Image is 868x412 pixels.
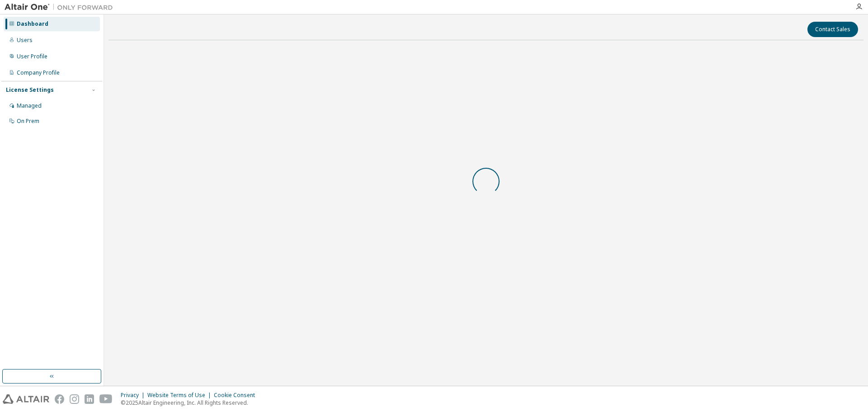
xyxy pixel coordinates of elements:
div: License Settings [6,86,54,94]
div: Managed [17,102,42,109]
img: youtube.svg [99,394,113,404]
img: linkedin.svg [85,394,94,404]
div: Cookie Consent [214,392,260,399]
div: User Profile [17,53,47,60]
img: facebook.svg [55,394,64,404]
img: altair_logo.svg [3,394,49,404]
div: Company Profile [17,69,60,76]
img: instagram.svg [70,394,79,404]
img: Altair One [5,3,118,12]
p: © 2025 Altair Engineering, Inc. All Rights Reserved. [121,399,260,407]
div: Privacy [121,392,147,399]
div: Users [17,37,33,44]
div: On Prem [17,118,39,125]
div: Website Terms of Use [147,392,214,399]
div: Dashboard [17,20,48,28]
button: Contact Sales [807,22,858,37]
